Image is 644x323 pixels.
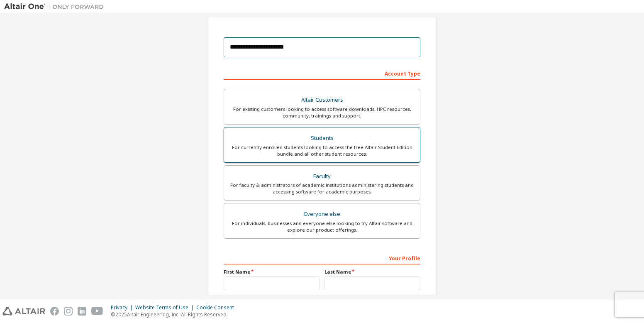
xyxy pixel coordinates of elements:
[111,304,135,311] div: Privacy
[135,304,196,311] div: Website Terms of Use
[78,307,86,316] img: linkedin.svg
[50,307,59,316] img: facebook.svg
[2,307,45,316] img: altair_logo.svg
[229,220,415,233] div: For individuals, businesses and everyone else looking to try Altair software and explore our prod...
[229,182,415,195] div: For faculty & administrators of academic institutions administering students and accessing softwa...
[229,94,415,106] div: Altair Customers
[229,144,415,157] div: For currently enrolled students looking to access the free Altair Student Edition bundle and all ...
[91,307,103,316] img: youtube.svg
[224,251,420,264] div: Your Profile
[229,171,415,182] div: Faculty
[224,66,420,80] div: Account Type
[224,269,320,275] label: First Name
[64,307,73,316] img: instagram.svg
[111,311,239,318] p: © 2025 Altair Engineering, Inc. All Rights Reserved.
[229,106,415,119] div: For existing customers looking to access software downloads, HPC resources, community, trainings ...
[229,132,415,144] div: Students
[196,304,239,311] div: Cookie Consent
[229,208,415,220] div: Everyone else
[324,269,420,275] label: Last Name
[4,2,108,11] img: Altair One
